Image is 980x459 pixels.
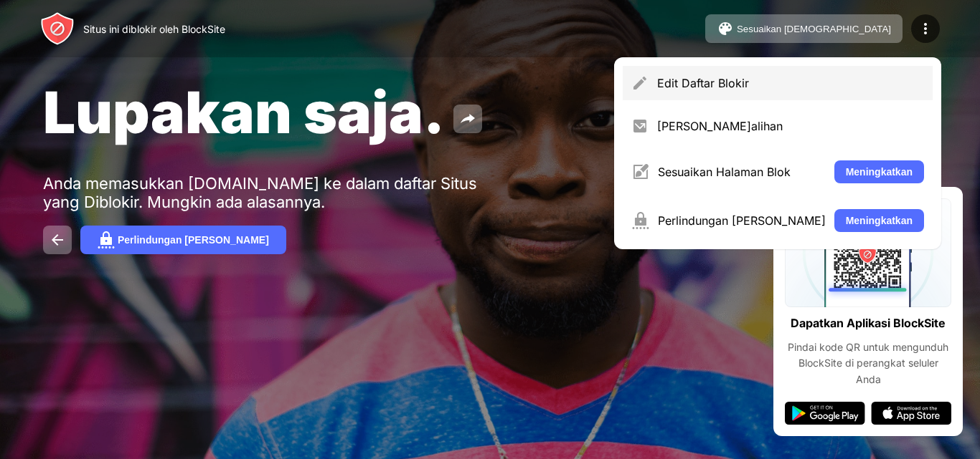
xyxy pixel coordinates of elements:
img: back.svg [49,231,66,248]
font: Sesuaikan [DEMOGRAPHIC_DATA] [737,24,891,34]
font: Lupakan saja. [43,77,445,147]
img: share.svg [459,110,476,127]
img: password.svg [98,231,115,248]
font: Perlindungan [PERSON_NAME] [658,213,826,228]
img: menu-icon.svg [917,20,934,37]
font: Anda memasukkan [DOMAIN_NAME] ke dalam daftar Situs yang Diblokir. Mungkin ada alasannya. [43,174,477,211]
font: Meningkatkan [846,166,913,178]
font: Sesuaikan Halaman Blok [658,165,791,179]
font: Meningkatkan [846,215,913,226]
img: google-play.svg [785,402,865,425]
font: Perlindungan [PERSON_NAME] [118,234,269,246]
button: Perlindungan [PERSON_NAME] [80,226,286,254]
img: app-store.svg [871,402,951,425]
img: header-logo.svg [40,11,75,46]
img: menu-redirect.svg [631,117,649,135]
button: Sesuaikan [DEMOGRAPHIC_DATA] [705,14,903,43]
font: Edit Daftar Blokir [657,76,749,90]
img: menu-customize.svg [631,163,649,180]
font: [PERSON_NAME]alihan [657,119,783,133]
img: menu-pencil.svg [631,74,649,92]
font: Situs ini diblokir oleh BlockSite [83,23,225,35]
button: Meningkatkan [834,160,924,183]
font: Pindai kode QR untuk mengunduh BlockSite di perangkat seluler Anda [788,341,948,385]
img: menu-password.svg [631,212,649,229]
button: Meningkatkan [834,209,924,232]
img: pallet.svg [717,20,734,37]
